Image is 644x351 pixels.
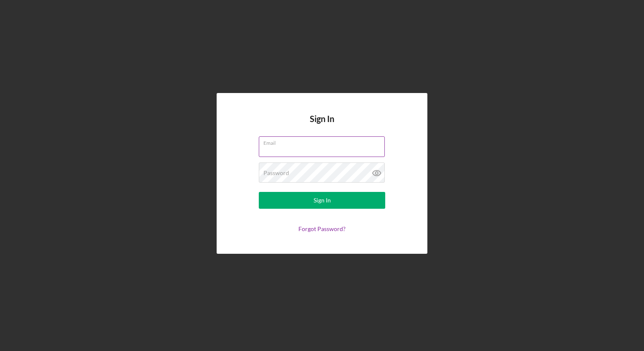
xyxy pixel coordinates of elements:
div: Sign In [314,192,331,209]
button: Sign In [259,192,385,209]
label: Password [263,170,289,176]
label: Email [263,137,385,146]
h4: Sign In [310,114,334,136]
a: Forgot Password? [298,225,346,232]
